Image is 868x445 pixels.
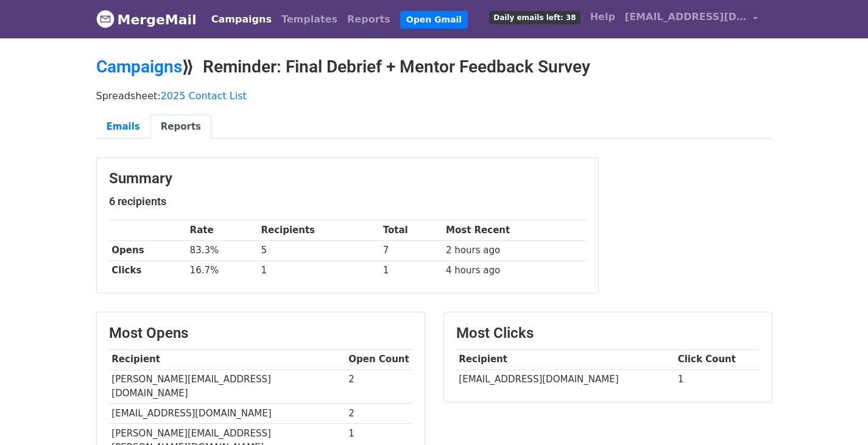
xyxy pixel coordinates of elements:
[400,11,468,29] a: Open Gmail
[380,220,443,240] th: Total
[620,5,763,33] a: [EMAIL_ADDRESS][DOMAIN_NAME]
[187,240,258,261] td: 83.3%
[258,261,380,281] td: 1
[96,10,115,28] img: MergeMail logo
[109,404,346,424] td: [EMAIL_ADDRESS][DOMAIN_NAME]
[484,5,585,29] a: Daily emails left: 38
[96,7,197,32] a: MergeMail
[489,11,580,24] span: Daily emails left: 38
[625,10,747,24] span: [EMAIL_ADDRESS][DOMAIN_NAME]
[346,404,412,424] td: 2
[109,195,586,208] h5: 6 recipients
[380,261,443,281] td: 1
[456,349,675,370] th: Recipient
[443,261,585,281] td: 4 hours ago
[258,220,380,240] th: Recipients
[96,57,772,77] h2: ⟫ Reminder: Final Debrief + Mentor Feedback Survey
[187,220,258,240] th: Rate
[96,114,150,139] a: Emails
[96,89,772,102] p: Spreadsheet:
[258,240,380,261] td: 5
[109,170,586,187] h3: Summary
[187,261,258,281] td: 16.7%
[456,370,675,390] td: [EMAIL_ADDRESS][DOMAIN_NAME]
[109,324,412,342] h3: Most Opens
[346,370,412,404] td: 2
[675,370,760,390] td: 1
[277,7,342,32] a: Templates
[675,349,760,370] th: Click Count
[346,349,412,370] th: Open Count
[206,7,277,32] a: Campaigns
[109,261,187,281] th: Clicks
[443,220,585,240] th: Most Recent
[161,90,247,102] a: 2025 Contact List
[342,7,395,32] a: Reports
[150,114,211,139] a: Reports
[96,57,182,77] a: Campaigns
[109,240,187,261] th: Opens
[585,5,620,29] a: Help
[380,240,443,261] td: 7
[443,240,585,261] td: 2 hours ago
[456,324,760,342] h3: Most Clicks
[109,370,346,404] td: [PERSON_NAME][EMAIL_ADDRESS][DOMAIN_NAME]
[109,349,346,370] th: Recipient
